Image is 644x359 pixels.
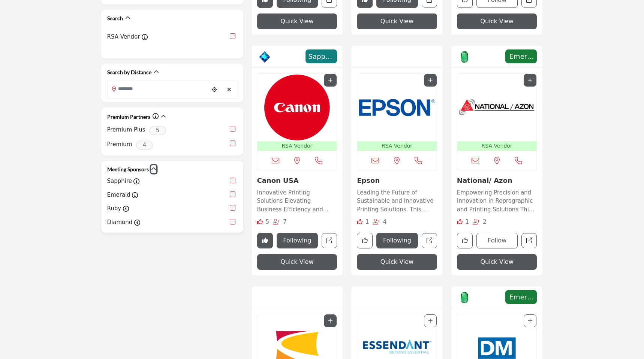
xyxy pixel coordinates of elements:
[107,15,123,22] h2: Search
[230,141,235,146] input: select Premium checkbox
[357,74,437,151] a: Open Listing in new tab
[257,254,337,270] button: Quick View
[357,219,362,224] i: Like
[483,218,487,225] span: 2
[230,191,235,197] input: Emerald checkbox
[107,218,133,227] label: Diamond
[258,74,337,141] img: Canon USA
[457,187,537,214] a: Empowering Precision and Innovation in Reprographic and Printing Solutions This company excels in...
[365,218,369,225] span: 1
[107,204,121,213] label: Ruby
[383,218,387,225] span: 4
[473,218,487,226] div: Followers
[107,140,132,149] label: Premium
[466,218,469,225] span: 1
[230,33,235,39] input: RSA Vendor checkbox
[224,82,235,98] div: Clear search location
[230,219,235,224] input: Diamond checkbox
[357,177,380,184] a: Epson
[359,142,435,150] p: RSA Vendor
[107,166,149,173] h2: Meeting Sponsors
[357,233,373,248] button: Like company
[528,318,532,324] a: Add To List
[107,113,150,121] h2: Premium Partners
[457,177,512,184] a: National/ Azon
[457,254,537,270] button: Quick View
[428,318,433,324] a: Add To List
[308,51,335,61] span: Sapphire
[357,74,437,141] img: Epson
[107,177,132,185] label: Sapphire
[457,74,537,141] img: National/ Azon
[257,187,337,214] a: Innovative Printing Solutions Elevating Business Efficiency and Connectivity With a strong footho...
[107,69,151,76] h2: Search by Distance
[457,219,463,224] i: Like
[230,205,235,211] input: Ruby checkbox
[459,51,470,63] img: Emerald Badge Icon
[108,82,209,96] input: Search Location
[357,187,437,214] a: Leading the Future of Sustainable and Innovative Printing Solutions. This company is a prominent ...
[357,13,437,29] button: Quick View
[257,177,299,184] a: Canon USA
[257,177,337,185] h3: Canon USA
[153,112,159,121] div: Click to view information
[257,188,337,214] p: Innovative Printing Solutions Elevating Business Efficiency and Connectivity With a strong footho...
[457,188,537,214] p: Empowering Precision and Innovation in Reprographic and Printing Solutions This company excels in...
[265,218,269,225] span: 5
[457,177,537,185] h3: National/ Azon
[476,233,518,248] button: Follow
[107,33,140,41] label: RSA Vendor
[153,113,159,120] a: Information about Premium Partners
[373,218,387,226] div: Followers
[136,141,153,150] span: 4
[328,77,332,83] a: Add To List
[107,191,130,199] label: Emerald
[107,126,145,134] label: Premium Plus
[459,292,470,303] img: Emerald Badge Icon
[257,219,263,224] i: Likes
[209,82,220,98] div: Choose your current location
[376,233,418,248] button: Following
[521,233,537,248] a: Open national-azon in new tab
[277,233,318,248] button: Following
[508,51,535,61] span: Emerald
[259,142,335,150] p: RSA Vendor
[457,233,473,248] button: Like company
[357,177,437,185] h3: Epson
[357,188,437,214] p: Leading the Future of Sustainable and Innovative Printing Solutions. This company is a prominent ...
[259,51,270,63] img: Sapphire Badge Icon
[257,233,273,248] button: Remove Like button
[422,233,437,248] a: Open epson in new tab
[258,74,337,151] a: Open Listing in new tab
[457,13,537,29] button: Quick View
[149,126,166,135] span: 5
[283,218,287,225] span: 7
[357,254,437,270] button: Quick View
[322,233,337,248] a: Open canon-usa in new tab
[230,178,235,183] input: Sapphire checkbox
[457,74,537,151] a: Open Listing in new tab
[528,77,532,83] a: Add To List
[273,218,287,226] div: Followers
[257,13,337,29] button: Quick View
[328,318,332,324] a: Add To List
[230,126,235,132] input: select Premium Plus checkbox
[428,77,433,83] a: Add To List
[459,142,535,150] p: RSA Vendor
[508,292,535,302] span: Emerald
